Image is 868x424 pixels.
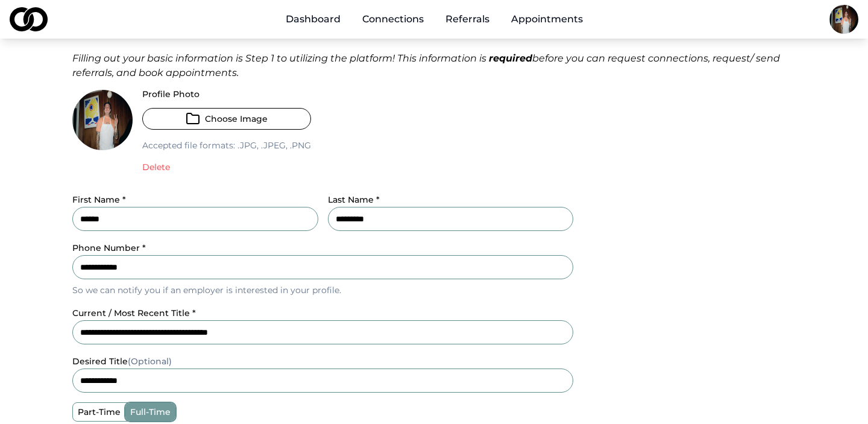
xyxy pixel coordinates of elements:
[436,7,499,31] a: Referrals
[73,403,125,421] label: part-time
[276,7,593,31] nav: Main
[276,7,350,31] a: Dashboard
[353,7,433,31] a: Connections
[142,161,170,173] button: Delete
[142,90,311,98] label: Profile Photo
[235,140,311,151] span: .jpg, .jpeg, .png
[72,308,196,318] label: current / most recent title *
[72,194,126,205] label: First Name *
[125,403,175,421] label: full-time
[72,90,133,150] img: 4d896ada-9689-4ea0-b8b0-08d0dff2bf4f-kodak_gold_200_11_13_2024_000182010030-profile_picture.jpg
[328,194,380,205] label: Last Name *
[829,5,858,34] img: 4d896ada-9689-4ea0-b8b0-08d0dff2bf4f-kodak_gold_200_11_13_2024_000182010030-profile_picture.jpg
[10,7,48,31] img: logo
[142,139,311,151] p: Accepted file formats:
[489,52,532,64] strong: required
[142,108,311,130] button: Choose Image
[72,242,146,253] label: Phone Number *
[72,51,796,80] div: Filling out your basic information is Step 1 to utilizing the platform! This information is befor...
[502,7,593,31] a: Appointments
[72,284,573,296] p: So we can notify you if an employer is interested in your profile.
[128,356,172,367] span: (Optional)
[72,356,172,367] label: desired title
